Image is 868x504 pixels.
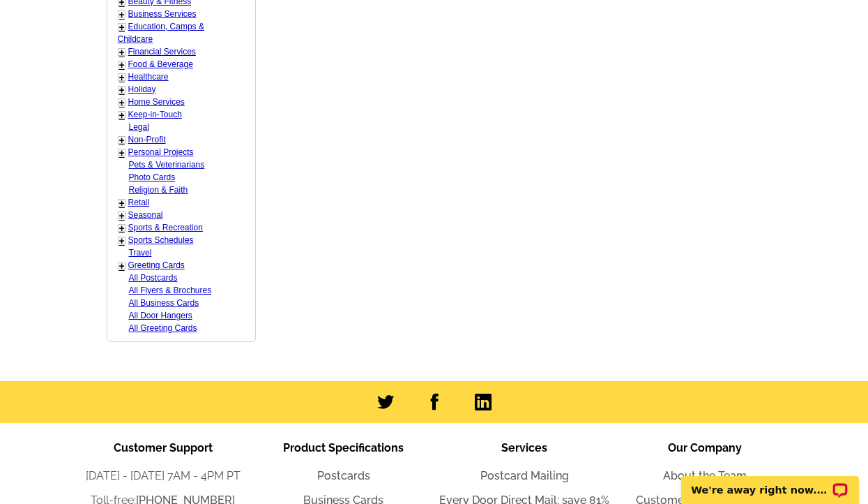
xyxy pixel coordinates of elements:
[129,323,197,333] a: All Greeting Cards
[119,9,125,20] a: +
[668,441,742,454] span: Our Company
[73,468,253,484] li: [DATE] - [DATE] 7AM - 4PM PT
[128,210,163,220] a: Seasonal
[119,110,125,121] a: +
[128,223,203,232] a: Sports & Recreation
[128,59,193,69] a: Food & Beverage
[480,469,569,482] a: Postcard Mailing
[129,185,188,195] a: Religion & Faith
[119,210,125,221] a: +
[118,22,204,44] a: Education, Camps & Childcare
[663,469,747,482] a: About the Team
[129,248,152,258] a: Travel
[128,97,185,107] a: Home Services
[128,110,182,119] a: Keep-in-Touch
[129,172,176,182] a: Photo Cards
[672,460,868,504] iframe: LiveChat chat widget
[119,135,125,146] a: +
[128,135,166,144] a: Non-Profit
[128,72,169,82] a: Healthcare
[119,84,125,96] a: +
[129,160,205,170] a: Pets & Veterinarians
[128,235,194,245] a: Sports Schedules
[317,469,370,482] a: Postcards
[114,441,213,454] span: Customer Support
[283,441,404,454] span: Product Specifications
[129,298,199,308] a: All Business Cards
[128,84,156,94] a: Holiday
[119,260,125,272] a: +
[119,198,125,209] a: +
[119,147,125,158] a: +
[129,273,178,283] a: All Postcards
[128,198,150,207] a: Retail
[128,147,194,157] a: Personal Projects
[501,441,547,454] span: Services
[119,22,125,33] a: +
[129,311,192,320] a: All Door Hangers
[119,47,125,58] a: +
[119,235,125,246] a: +
[119,223,125,234] a: +
[119,97,125,108] a: +
[128,47,196,57] a: Financial Services
[128,260,185,270] a: Greeting Cards
[129,286,212,295] a: All Flyers & Brochures
[129,122,149,132] a: Legal
[128,9,197,19] a: Business Services
[119,72,125,83] a: +
[119,59,125,71] a: +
